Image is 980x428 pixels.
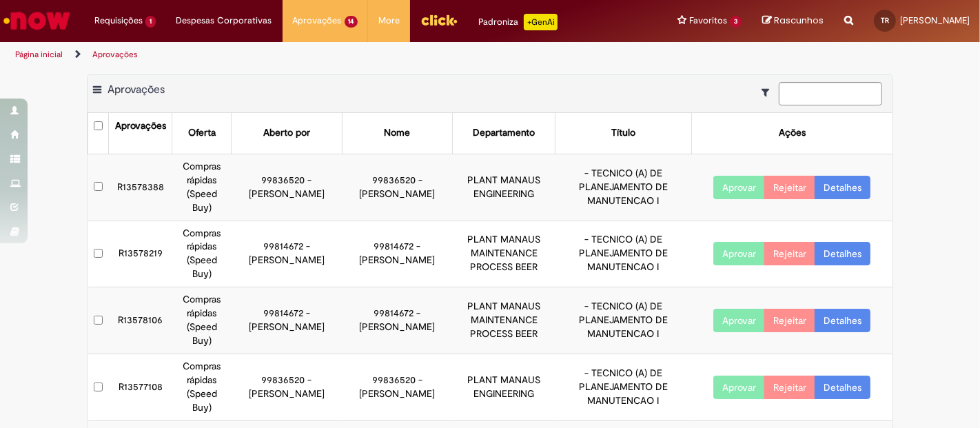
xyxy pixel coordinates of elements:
td: Compras rápidas (Speed Buy) [172,221,232,287]
span: Favoritos [689,14,727,28]
span: Aprovações [293,14,342,28]
span: Rascunhos [774,14,824,27]
a: Página inicial [15,49,63,60]
td: 99814672 - [PERSON_NAME] [342,221,453,287]
td: - TECNICO (A) DE PLANEJAMENTO DE MANUTENCAO I [555,354,692,421]
span: TR [881,16,889,25]
td: Compras rápidas (Speed Buy) [172,354,232,421]
p: +GenAi [524,14,558,30]
td: - TECNICO (A) DE PLANEJAMENTO DE MANUTENCAO I [555,287,692,354]
a: Detalhes [815,176,870,199]
span: Aprovações [108,83,165,96]
span: Despesas Corporativas [176,14,272,28]
img: ServiceNow [1,7,72,34]
button: Rejeitar [764,176,815,199]
td: PLANT MANAUS ENGINEERING [453,354,555,421]
span: 14 [345,16,358,28]
td: 99836520 - [PERSON_NAME] [231,154,342,221]
td: PLANT MANAUS MAINTENANCE PROCESS BEER [453,221,555,287]
div: Oferta [188,126,216,140]
td: 99836520 - [PERSON_NAME] [231,354,342,421]
button: Aprovar [713,176,765,199]
td: R13577108 [109,354,172,421]
div: Padroniza [478,14,558,30]
a: Aprovações [92,49,138,60]
a: Detalhes [815,376,870,399]
a: Detalhes [815,242,870,265]
a: Detalhes [815,309,870,332]
td: Compras rápidas (Speed Buy) [172,287,232,354]
span: Requisições [94,14,143,28]
button: Aprovar [713,309,765,332]
div: Aberto por [263,126,310,140]
span: [PERSON_NAME] [900,14,970,26]
td: 99836520 - [PERSON_NAME] [342,354,453,421]
td: 99814672 - [PERSON_NAME] [342,287,453,354]
td: - TECNICO (A) DE PLANEJAMENTO DE MANUTENCAO I [555,221,692,287]
td: PLANT MANAUS MAINTENANCE PROCESS BEER [453,287,555,354]
span: More [378,14,400,28]
span: 3 [730,16,742,28]
img: click_logo_yellow_360x200.png [420,10,458,30]
td: 99814672 - [PERSON_NAME] [231,287,342,354]
td: 99814672 - [PERSON_NAME] [231,221,342,287]
span: 1 [145,16,156,28]
div: Aprovações [115,119,166,133]
i: Mostrar filtros para: Suas Solicitações [762,88,776,97]
button: Rejeitar [764,242,815,265]
td: R13578388 [109,154,172,221]
td: Compras rápidas (Speed Buy) [172,154,232,221]
div: Ações [779,126,806,140]
th: Aprovações [109,113,172,154]
td: R13578219 [109,221,172,287]
button: Aprovar [713,376,765,399]
td: R13578106 [109,287,172,354]
a: Rascunhos [762,14,824,28]
div: Departamento [473,126,535,140]
div: Título [611,126,635,140]
ul: Trilhas de página [10,42,643,68]
button: Rejeitar [764,376,815,399]
td: - TECNICO (A) DE PLANEJAMENTO DE MANUTENCAO I [555,154,692,221]
button: Aprovar [713,242,765,265]
td: 99836520 - [PERSON_NAME] [342,154,453,221]
td: PLANT MANAUS ENGINEERING [453,154,555,221]
button: Rejeitar [764,309,815,332]
div: Nome [384,126,410,140]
